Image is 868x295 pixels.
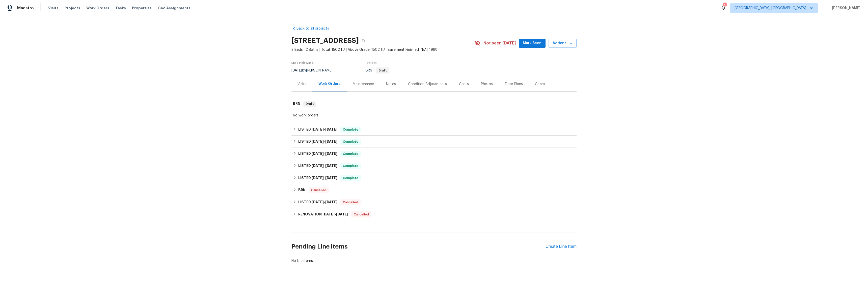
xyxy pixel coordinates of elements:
h6: LISTED [298,163,337,169]
span: Maestro [17,6,34,11]
span: - [312,128,337,131]
div: Cases [535,82,545,87]
span: Complete [341,151,360,156]
span: [DATE] [312,140,324,143]
a: Back to all projects [291,26,340,31]
div: Costs [459,82,469,87]
div: BRN Cancelled [291,184,577,196]
div: Visits [297,82,306,87]
span: [DATE] [312,200,324,204]
div: LISTED [DATE]-[DATE]Cancelled [291,196,577,208]
div: No work orders. [293,113,575,118]
div: by [PERSON_NAME] [291,67,339,73]
div: Floor Plans [505,82,523,87]
button: Mark Seen [519,39,546,48]
div: LISTED [DATE]-[DATE]Complete [291,136,577,148]
h6: BRN [293,101,300,107]
span: Actions [553,40,573,46]
span: - [312,152,337,155]
h6: LISTED [298,175,337,181]
span: [DATE] [312,152,324,155]
span: Cancelled [341,200,360,205]
span: BRN [366,69,389,72]
button: Copy Address [359,36,368,45]
span: Geo Assignments [158,6,191,11]
span: [DATE] [336,212,348,216]
span: Properties [132,6,152,11]
div: Photos [481,82,493,87]
span: [DATE] [325,140,337,143]
span: Work Orders [86,6,109,11]
span: Cancelled [352,212,371,217]
span: - [312,140,337,143]
div: Condition Adjustments [408,82,447,87]
span: Tasks [115,6,126,10]
span: Complete [341,139,360,144]
span: - [312,176,337,180]
span: Not seen [DATE] [483,41,516,46]
div: LISTED [DATE]-[DATE]Complete [291,124,577,136]
span: Mark Seen [523,40,541,46]
h6: LISTED [298,127,337,133]
span: 3 Beds | 2 Baths | Total: 1502 ft² | Above Grade: 1502 ft² | Basement Finished: N/A | 1998 [291,47,474,52]
h2: [STREET_ADDRESS] [291,38,359,43]
span: [DATE] [312,176,324,180]
span: - [312,200,337,204]
span: - [312,164,337,167]
div: 5 [723,3,726,8]
span: Complete [341,127,360,132]
div: Work Orders [318,81,341,86]
span: [PERSON_NAME] [830,6,860,11]
span: Draft [377,69,389,72]
div: Create Line Item [546,244,577,249]
div: RENOVATION [DATE]-[DATE]Cancelled [291,208,577,220]
span: - [322,212,348,216]
span: Projects [65,6,80,11]
span: [DATE] [312,128,324,131]
h6: LISTED [298,151,337,157]
span: Draft [304,101,316,106]
span: [DATE] [325,164,337,167]
h6: LISTED [298,139,337,145]
h6: LISTED [298,199,337,205]
div: Notes [386,82,396,87]
span: Cancelled [309,188,328,193]
div: LISTED [DATE]-[DATE]Complete [291,172,577,184]
div: LISTED [DATE]-[DATE]Complete [291,160,577,172]
span: [DATE] [312,164,324,167]
span: [DATE] [325,176,337,180]
span: [DATE] [325,200,337,204]
div: BRN Draft [291,96,577,112]
span: Last Visit Date [291,61,314,64]
span: [DATE] [325,128,337,131]
span: Project [366,61,377,64]
h6: RENOVATION [298,211,348,217]
div: Maintenance [353,82,374,87]
button: Actions [549,39,577,48]
span: [DATE] [291,69,302,72]
span: Complete [341,163,360,168]
span: [DATE] [325,152,337,155]
div: No line items. [291,258,577,263]
span: Visits [48,6,59,11]
h6: BRN [298,187,306,193]
span: [DATE] [322,212,335,216]
span: Complete [341,176,360,181]
span: [GEOGRAPHIC_DATA], [GEOGRAPHIC_DATA] [735,6,806,11]
h2: Pending Line Items [291,235,546,258]
div: LISTED [DATE]-[DATE]Complete [291,148,577,160]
